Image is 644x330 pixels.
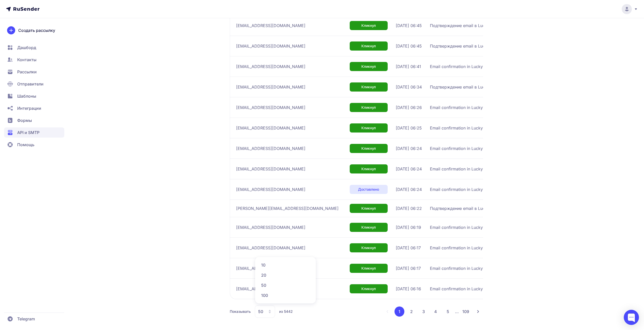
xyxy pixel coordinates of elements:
span: [DATE] 06:45 [396,43,422,49]
span: [EMAIL_ADDRESS][DOMAIN_NAME] [236,63,305,70]
span: [EMAIL_ADDRESS][DOMAIN_NAME] [236,84,305,90]
span: Создать рассылку [18,27,55,33]
span: 100 [258,290,313,300]
span: [EMAIL_ADDRESS][DOMAIN_NAME] [236,286,305,292]
span: 50 [258,309,263,315]
button: 3 [419,306,429,317]
span: Шаблоны [17,93,36,99]
span: Кликнул [361,43,376,49]
span: [EMAIL_ADDRESS][DOMAIN_NAME] [236,43,305,49]
span: Email confirmation in Luckywatch [430,125,494,131]
button: 4 [431,306,441,317]
span: [DATE] 06:22 [396,205,422,211]
span: [EMAIL_ADDRESS][DOMAIN_NAME] [236,104,305,111]
span: Кликнул [361,64,376,69]
span: Email confirmation in Luckywatch [430,245,494,251]
span: [DATE] 06:45 [396,23,422,29]
button: 109 [461,306,471,317]
span: [EMAIL_ADDRESS][DOMAIN_NAME] [236,166,305,172]
span: из 5442 [279,309,293,314]
span: Подтверждение email в Luckywatch [430,84,501,90]
span: [DATE] 06:24 [396,145,422,151]
span: Telegram [17,316,35,322]
span: 20 [258,270,313,280]
span: [DATE] 06:17 [396,245,421,251]
span: Кликнул [361,105,376,110]
span: Кликнул [361,286,376,291]
span: Кликнул [361,166,376,171]
span: [DATE] 06:26 [396,104,422,111]
span: [EMAIL_ADDRESS][DOMAIN_NAME] [236,265,305,271]
span: [PERSON_NAME][EMAIL_ADDRESS][DOMAIN_NAME] [236,205,339,211]
span: [EMAIL_ADDRESS][DOMAIN_NAME] [236,23,305,29]
span: [EMAIL_ADDRESS][DOMAIN_NAME] [236,245,305,251]
span: Отправители [17,81,44,87]
span: Кликнул [361,84,376,90]
span: API и SMTP [17,129,39,136]
span: 10 [258,260,313,270]
span: Email confirmation in Luckywatch [430,166,494,172]
span: Email confirmation in Luckywatch [430,265,494,271]
span: Рассылки [17,69,37,75]
span: [DATE] 06:34 [396,84,422,90]
span: Email confirmation in Luckywatch [430,224,494,230]
span: Email confirmation in Luckywatch [430,104,494,111]
span: Контакты [17,57,36,63]
span: Подтверждение email в Luckywatch [430,23,501,29]
span: Подтверждение email в Luckywatch [430,205,501,211]
span: [DATE] 06:19 [396,224,421,230]
span: Доставлено [358,187,379,192]
span: Email confirmation in Luckywatch [430,186,494,192]
button: 5 [443,306,453,317]
span: ... [455,309,459,314]
span: [EMAIL_ADDRESS][DOMAIN_NAME] [236,145,305,151]
span: Кликнул [361,23,376,28]
span: 50 [258,280,313,290]
span: [DATE] 06:24 [396,166,422,172]
span: [DATE] 06:25 [396,125,422,131]
span: Помощь [17,142,34,148]
a: Telegram [4,314,64,324]
span: Кликнул [361,266,376,271]
span: Кликнул [361,245,376,250]
span: Email confirmation in Luckywatch [430,286,494,292]
span: [DATE] 06:17 [396,265,421,271]
span: Кликнул [361,146,376,151]
span: Email confirmation in Luckywatch [430,145,494,151]
span: Интеграции [17,105,41,111]
button: 2 [406,306,417,317]
span: Email confirmation in Luckywatch [430,63,494,70]
span: Кликнул [361,125,376,130]
span: [EMAIL_ADDRESS][DOMAIN_NAME] [236,224,305,230]
span: Кликнул [361,206,376,211]
button: 1 [394,306,404,317]
span: [DATE] 06:41 [396,63,421,70]
span: Формы [17,117,32,123]
span: [DATE] 06:16 [396,286,421,292]
span: Подтверждение email в Luckywatch [430,43,501,49]
span: [DATE] 06:24 [396,186,422,192]
span: Дашборд [17,45,36,51]
span: Кликнул [361,225,376,230]
span: [EMAIL_ADDRESS][DOMAIN_NAME] [236,125,305,131]
span: [EMAIL_ADDRESS][DOMAIN_NAME] [236,186,305,192]
span: Показывать [230,309,251,314]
